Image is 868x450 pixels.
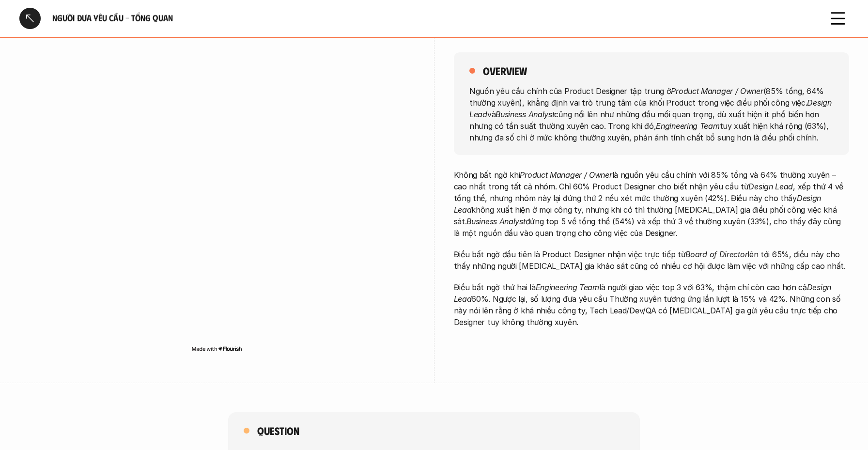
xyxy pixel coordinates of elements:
[496,109,554,119] em: Business Analyst
[19,52,415,343] iframe: Interactive or visual content
[257,424,299,437] h5: Question
[520,170,612,180] em: Product Manager / Owner
[536,282,599,292] em: Engineering Team
[685,249,747,259] em: Board of Director
[748,182,793,191] em: Design Lead
[52,13,816,24] h6: Người đưa yêu cầu - Tổng quan
[469,97,834,119] em: Design Lead
[466,217,525,226] em: Business Analyst
[671,86,763,95] em: Product Manager / Owner
[469,85,834,143] p: Nguồn yêu cầu chính của Product Designer tập trung ở (85% tổng, 64% thường xuyên), khẳng định vai...
[454,169,849,239] p: Không bất ngờ khi là nguồn yêu cầu chính với 85% tổng và 64% thường xuyên – cao nhất trong tất cả...
[656,121,719,130] em: Engineering Team
[191,345,242,353] img: Made with Flourish
[483,64,527,78] h5: overview
[454,281,849,328] p: Điều bất ngờ thứ hai là là người giao việc top 3 với 63%, thậm chí còn cao hơn cả 60%. Ngược lại,...
[454,248,849,272] p: Điều bất ngờ đầu tiên là Product Designer nhận việc trực tiếp từ lên tới 65%, điều này cho thấy n...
